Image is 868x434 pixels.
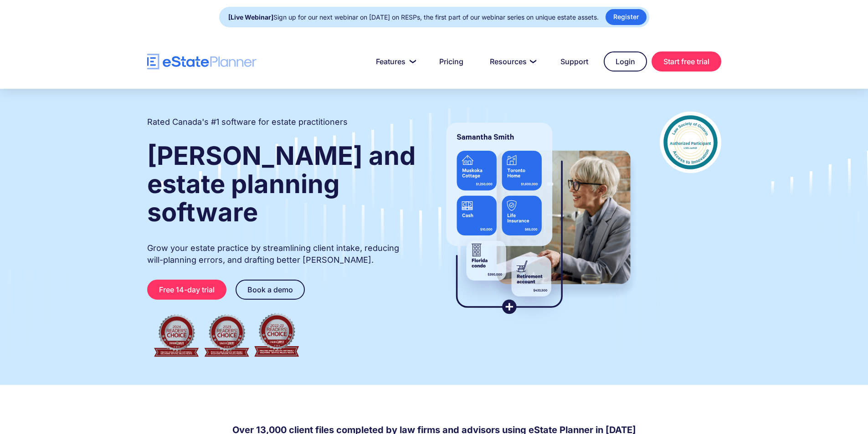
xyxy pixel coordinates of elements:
a: Register [606,9,647,25]
a: Book a demo [236,280,305,300]
a: Features [365,52,424,71]
a: Support [550,52,599,71]
a: Login [604,51,647,71]
div: Sign up for our next webinar on [DATE] on RESPs, the first part of our webinar series on unique e... [228,11,599,24]
strong: [Live Webinar] [228,13,273,21]
img: estate planner showing wills to their clients, using eState Planner, a leading estate planning so... [435,112,642,326]
strong: [PERSON_NAME] and estate planning software [147,140,416,228]
h2: Rated Canada's #1 software for estate practitioners [147,116,348,128]
a: Resources [479,52,545,71]
p: Grow your estate practice by streamlining client intake, reducing will-planning errors, and draft... [147,242,417,266]
a: home [147,54,257,70]
a: Pricing [428,52,474,71]
a: Start free trial [652,51,721,71]
a: Free 14-day trial [147,280,226,300]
